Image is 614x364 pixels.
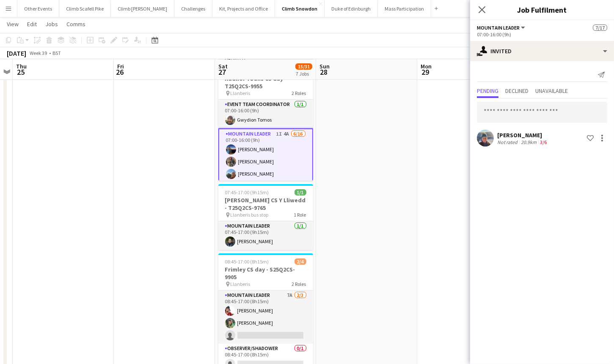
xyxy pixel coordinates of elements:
span: 25 [15,67,27,77]
button: Other Events [17,0,59,17]
div: [DATE] [7,49,26,57]
span: View [7,20,19,28]
span: 08:45-17:00 (8h15m) [225,258,269,265]
button: Duke of Edinburgh [325,0,378,17]
app-job-card: 07:45-17:00 (9h15m)1/1[PERSON_NAME] CS Y Lliwedd - T25Q2CS-9765 Llanberis bus stop1 RoleMountain ... [218,184,313,250]
div: 07:00-16:00 (9h) [477,31,607,38]
span: Declined [505,88,529,94]
div: Not rated [497,139,519,145]
a: Jobs [42,19,61,30]
div: 7 Jobs [296,71,312,77]
app-card-role: Mountain Leader7A2/308:45-17:00 (8h15m)[PERSON_NAME][PERSON_NAME] [218,291,313,344]
span: 26 [116,67,124,77]
span: Week 39 [28,50,49,56]
div: 20.9km [519,139,538,145]
button: Climb [PERSON_NAME] [111,0,174,17]
span: Mon [421,62,432,70]
span: 27 [217,67,228,77]
span: 07:45-17:00 (9h15m) [225,189,269,196]
span: Pending [477,88,498,94]
app-skills-label: 3/6 [540,139,547,145]
app-card-role: Mountain Leader1I4A6/1607:00-16:00 (9h)[PERSON_NAME][PERSON_NAME][PERSON_NAME] [218,128,313,342]
span: 1 Role [294,212,306,218]
span: 2/4 [295,258,306,265]
div: Invited [470,41,614,61]
span: 7/17 [593,24,607,31]
h3: Frimley CS day - S25Q2CS-9905 [218,266,313,281]
span: 1/1 [295,189,306,196]
span: Llanberis [231,90,251,96]
span: Comms [66,20,85,28]
button: Challenges [174,0,212,17]
app-card-role: Event Team Coordinator1/107:00-16:00 (9h)Gwydion Tomos [218,100,313,128]
h3: [PERSON_NAME] CS Y Lliwedd - T25Q2CS-9765 [218,196,313,212]
button: Mountain Leader [477,24,526,31]
span: Sat [218,62,228,70]
div: BST [52,50,61,56]
h3: Radnor 7Oaks CS day - T25Q2CS-9955 [218,75,313,90]
span: Llanberis bus stop [231,212,269,218]
span: 2 Roles [292,281,306,287]
span: Unavailable [535,88,568,94]
span: 29 [419,67,432,77]
span: Edit [27,20,37,28]
button: Kit, Projects and Office [212,0,275,17]
span: Llanberis [231,281,251,287]
h3: Job Fulfilment [470,4,614,15]
span: Sun [319,62,330,70]
app-card-role: Mountain Leader1/107:45-17:00 (9h15m)[PERSON_NAME] [218,221,313,250]
span: Mountain Leader [477,24,520,31]
a: View [3,19,22,30]
span: 15/31 [295,63,312,70]
a: Edit [24,19,40,30]
button: Climb Scafell Pike [59,0,111,17]
button: Mass Participation [378,0,431,17]
span: 2 Roles [292,90,306,96]
button: Climb Snowdon [275,0,325,17]
span: Thu [16,62,27,70]
span: Fri [117,62,124,70]
span: 28 [318,67,330,77]
app-job-card: Updated07:00-16:00 (9h)7/17Radnor 7Oaks CS day - T25Q2CS-9955 Llanberis2 RolesEvent Team Coordina... [218,56,313,181]
span: Jobs [45,20,58,28]
div: [PERSON_NAME] [497,131,548,139]
a: Comms [63,19,89,30]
